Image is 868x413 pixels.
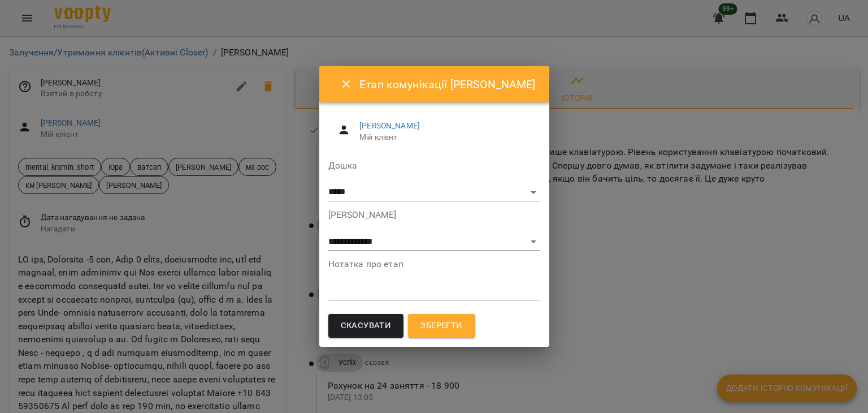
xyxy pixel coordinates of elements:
[420,319,462,333] span: Зберегти
[359,132,531,143] span: Мій клієнт
[328,210,540,220] label: [PERSON_NAME]
[328,260,540,269] label: Нотатка про етап
[333,71,360,98] button: Close
[359,76,535,93] h6: Етап комунікації [PERSON_NAME]
[341,319,392,333] span: Скасувати
[328,161,540,170] label: Дошка
[408,314,475,338] button: Зберегти
[359,121,420,130] a: [PERSON_NAME]
[328,314,404,338] button: Скасувати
